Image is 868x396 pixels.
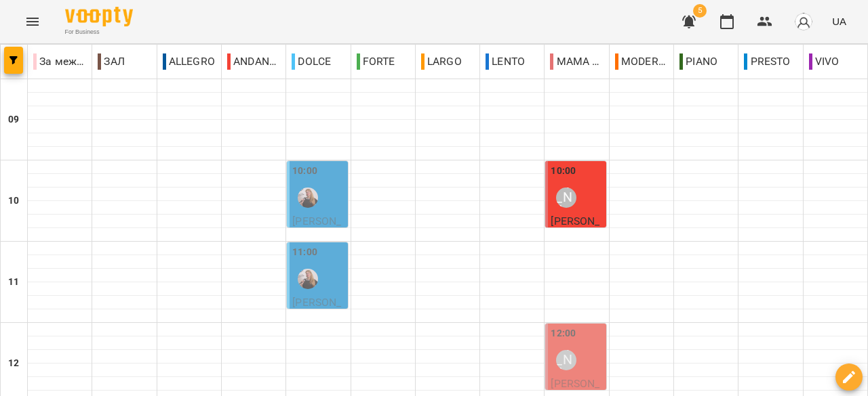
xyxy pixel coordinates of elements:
[8,112,19,127] h6: 09
[33,53,86,70] p: За межами школи
[227,53,280,70] p: ANDANTE
[292,245,317,260] label: 11:00
[486,53,525,70] p: LENTO
[8,356,19,371] h6: 12
[292,215,341,244] span: [PERSON_NAME]
[827,9,852,34] button: UA
[163,53,215,70] p: ALLEGRO
[298,269,318,289] img: Корма Світлана
[809,53,840,70] p: VIVO
[292,164,317,179] label: 10:00
[679,53,717,70] p: PIANO
[550,53,603,70] p: MAMA BOSS
[421,53,462,70] p: LARGO
[65,7,133,26] img: Voopty Logo
[292,296,341,325] span: [PERSON_NAME]
[551,164,576,179] label: 10:00
[832,14,846,28] span: UA
[551,215,599,244] span: [PERSON_NAME]
[357,53,395,70] p: FORTE
[8,275,19,290] h6: 11
[556,188,576,208] div: Казак Тетяна
[8,194,19,208] h6: 10
[298,188,318,208] img: Корма Світлана
[744,53,790,70] p: PRESTO
[98,53,125,70] p: ЗАЛ
[693,4,707,18] span: 5
[615,53,668,70] p: MODERATO
[292,53,331,70] p: DOLCE
[794,12,813,31] img: avatar_s.png
[16,5,49,38] button: Menu
[556,350,576,370] div: Казак Тетяна
[551,326,576,341] label: 12:00
[65,28,133,37] span: For Business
